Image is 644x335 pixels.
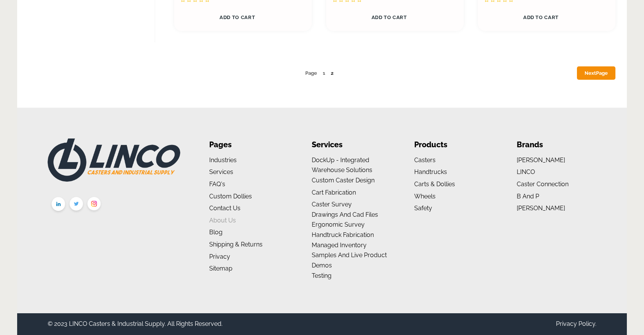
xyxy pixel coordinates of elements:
a: Caster Survey [312,201,352,208]
a: Contact Us [209,205,240,212]
a: Caster Connection [517,180,569,188]
li: Pages [209,139,289,151]
a: Add to Cart [332,10,446,25]
a: Handtrucks [414,168,447,176]
a: Drawings and Cad Files [312,211,378,218]
a: Managed Inventory [312,242,367,249]
a: NextPage [577,66,615,80]
img: instagram.png [85,195,103,214]
a: Shipping & Returns [209,241,263,248]
a: [PERSON_NAME] [517,205,565,212]
span: Page [305,70,317,76]
a: B and P [517,193,539,200]
a: Services [209,168,233,176]
a: Add to Cart [484,10,598,25]
a: Samples and Live Product Demos [312,251,387,269]
a: Custom Dollies [209,193,252,200]
a: Ergonomic Survey [312,221,365,228]
img: LINCO CASTERS & INDUSTRIAL SUPPLY [48,139,180,181]
a: Wheels [414,193,436,200]
img: linkedin.png [50,195,67,214]
a: Carts & Dollies [414,180,455,188]
a: LINCO [517,168,535,176]
a: Testing [312,272,332,279]
div: © 2023 LINCO Casters & Industrial Supply. All Rights Reserved. [48,319,223,329]
li: Brands [517,139,596,151]
a: Privacy Policy. [556,320,596,327]
a: Casters [414,156,436,164]
a: Add to Cart [180,10,294,25]
a: Industries [209,156,237,164]
a: About us [209,217,236,224]
a: [PERSON_NAME] [517,156,565,164]
a: Handtruck Fabrication [312,231,374,238]
a: 2 [331,70,333,76]
li: Services [312,139,391,151]
a: FAQ's [209,180,225,188]
a: Sitemap [209,265,232,272]
span: Page [596,70,608,76]
a: Cart Fabrication [312,189,356,196]
a: Custom Caster Design [312,177,375,184]
a: Safety [414,205,432,212]
span: Add to Cart [219,14,255,20]
img: twitter.png [67,195,85,214]
a: Blog [209,229,223,236]
li: Products [414,139,494,151]
a: Privacy [209,253,230,260]
a: DockUp - Integrated Warehouse Solutions [312,156,372,174]
span: Add to Cart [372,14,407,20]
span: Add to Cart [523,14,559,20]
span: 1 [323,70,325,76]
